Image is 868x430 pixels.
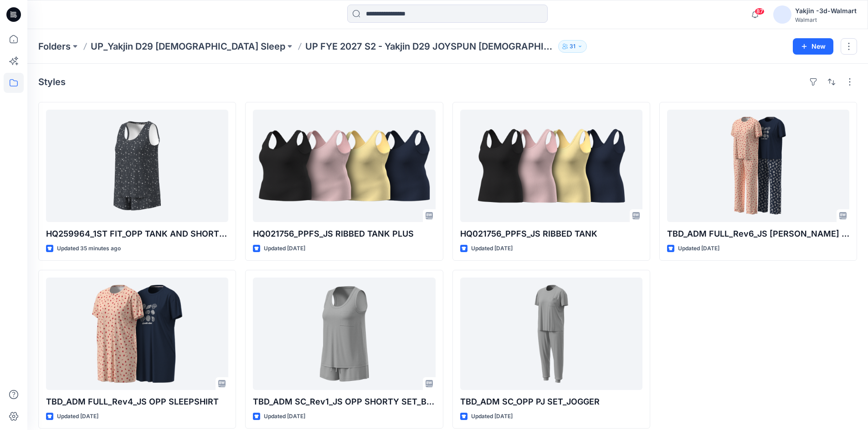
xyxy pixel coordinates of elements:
a: HQ021756_PPFS_JS RIBBED TANK PLUS [253,110,435,222]
p: Updated [DATE] [471,244,513,253]
button: New [793,38,833,55]
a: HQ259964_1ST FIT_OPP TANK AND SHORTSLEEP SET [46,110,228,222]
p: Updated 35 minutes ago [57,244,121,253]
p: TBD_ADM FULL_Rev6_JS [PERSON_NAME] SET [667,228,849,240]
span: 87 [755,8,765,15]
p: Updated [DATE] [57,412,98,421]
p: Updated [DATE] [264,244,305,253]
a: TBD_ADM SC_OPP PJ SET_JOGGER [460,278,642,390]
p: TBD_ADM FULL_Rev4_JS OPP SLEEPSHIRT [46,395,228,408]
p: Updated [DATE] [678,244,719,253]
div: Yakjin -3d-Walmart [795,5,857,16]
p: HQ021756_PPFS_JS RIBBED TANK PLUS [253,228,435,240]
p: UP FYE 2027 S2 - Yakjin D29 JOYSPUN [DEMOGRAPHIC_DATA] Sleepwear [305,40,555,53]
p: Updated [DATE] [264,412,305,421]
p: HQ021756_PPFS_JS RIBBED TANK [460,228,642,240]
p: Updated [DATE] [471,412,513,421]
p: 31 [570,41,575,51]
button: 31 [558,40,587,53]
p: TBD_ADM SC_OPP PJ SET_JOGGER [460,395,642,408]
a: HQ021756_PPFS_JS RIBBED TANK [460,110,642,222]
img: avatar [773,5,791,24]
div: Walmart [795,16,857,23]
a: TBD_ADM FULL_Rev4_JS OPP SLEEPSHIRT [46,278,228,390]
h4: Styles [38,76,66,87]
p: TBD_ADM SC_Rev1_JS OPP SHORTY SET_BINDING OPT [253,395,435,408]
a: Folders [38,40,71,53]
a: TBD_ADM SC_Rev1_JS OPP SHORTY SET_BINDING OPT [253,278,435,390]
p: HQ259964_1ST FIT_OPP TANK AND SHORTSLEEP SET [46,228,228,240]
a: TBD_ADM FULL_Rev6_JS OPP PJ SET [667,110,849,222]
a: UP_Yakjin D29 [DEMOGRAPHIC_DATA] Sleep [91,40,285,53]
